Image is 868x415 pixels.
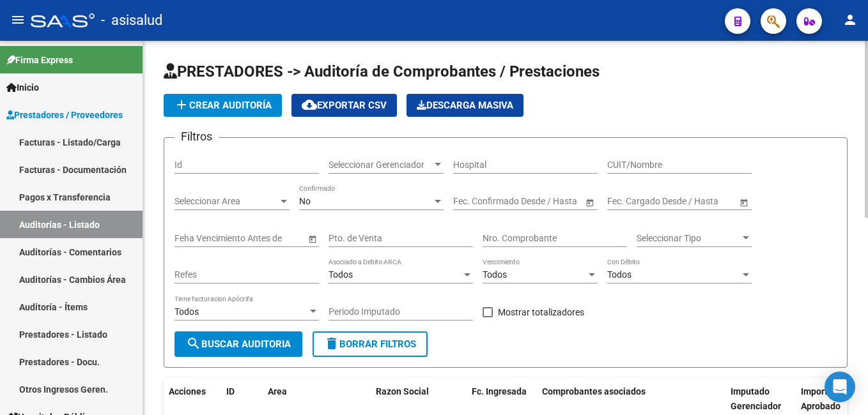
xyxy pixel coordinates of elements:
[186,338,291,350] span: Buscar Auditoria
[101,6,162,34] span: - asisalud
[329,160,432,170] span: Seleccionar Gerenciador
[607,196,654,207] input: Fecha inicio
[637,233,740,244] span: Seleccionar Tipo
[324,336,339,351] mat-icon: delete
[6,80,39,94] span: Inicio
[313,331,428,357] button: Borrar Filtros
[174,196,278,207] span: Seleccionar Area
[226,386,235,396] span: ID
[268,386,287,396] span: Area
[407,94,523,117] button: Descarga Masiva
[6,108,123,122] span: Prestadores / Proveedores
[164,94,282,117] button: Crear Auditoría
[542,386,646,396] span: Comprobantes asociados
[472,386,527,396] span: Fc. Ingresada
[417,100,513,111] span: Descarga Masiva
[302,100,387,111] span: Exportar CSV
[407,94,523,117] app-download-masive: Descarga masiva de comprobantes (adjuntos)
[324,338,416,350] span: Borrar Filtros
[10,12,26,27] mat-icon: menu
[174,100,272,111] span: Crear Auditoría
[164,63,600,80] span: PRESTADORES -> Auditoría de Comprobantes / Prestaciones
[825,372,855,402] div: Open Intercom Messenger
[174,331,302,357] button: Buscar Auditoria
[302,97,317,112] mat-icon: cloud_download
[299,196,311,206] span: No
[511,196,573,207] input: Fecha fin
[583,195,596,209] button: Open calendar
[186,336,201,351] mat-icon: search
[801,386,841,411] span: Importe Aprobado
[737,195,750,209] button: Open calendar
[483,269,507,280] span: Todos
[174,128,219,146] h3: Filtros
[169,386,206,396] span: Acciones
[607,269,632,280] span: Todos
[6,53,73,67] span: Firma Express
[842,12,858,27] mat-icon: person
[306,232,319,245] button: Open calendar
[665,196,727,207] input: Fecha fin
[329,269,353,280] span: Todos
[453,196,500,207] input: Fecha inicio
[291,94,397,117] button: Exportar CSV
[498,305,584,320] span: Mostrar totalizadores
[174,97,189,112] mat-icon: add
[731,386,781,411] span: Imputado Gerenciador
[376,386,429,396] span: Razon Social
[174,306,199,317] span: Todos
